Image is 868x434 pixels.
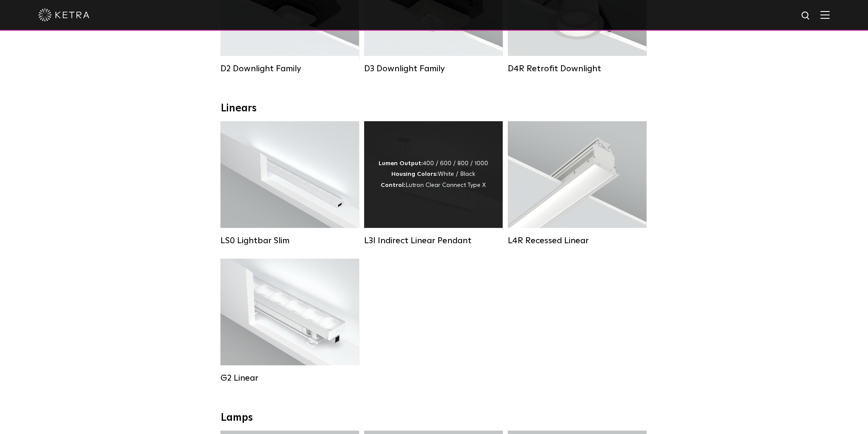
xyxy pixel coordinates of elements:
img: search icon [801,11,811,21]
strong: Lumen Output: [379,160,423,166]
div: D4R Retrofit Downlight [508,64,646,74]
a: G2 Linear Lumen Output:400 / 700 / 1000Colors:WhiteBeam Angles:Flood / [GEOGRAPHIC_DATA] / Narrow... [220,259,359,383]
div: D2 Downlight Family [220,64,359,74]
div: G2 Linear [220,373,359,383]
div: 400 / 600 / 800 / 1000 White / Black Lutron Clear Connect Type X [379,158,488,191]
a: LS0 Lightbar Slim Lumen Output:200 / 350Colors:White / BlackControl:X96 Controller [220,121,359,246]
a: L4R Recessed Linear Lumen Output:400 / 600 / 800 / 1000Colors:White / BlackControl:Lutron Clear C... [508,121,646,246]
div: LS0 Lightbar Slim [220,236,359,246]
img: Hamburger%20Nav.svg [820,11,830,19]
a: L3I Indirect Linear Pendant Lumen Output:400 / 600 / 800 / 1000Housing Colors:White / BlackContro... [364,121,503,246]
div: D3 Downlight Family [364,64,503,74]
div: L4R Recessed Linear [508,236,646,246]
div: L3I Indirect Linear Pendant [364,236,503,246]
div: Linears [221,102,647,115]
div: Lamps [221,412,647,424]
strong: Control: [381,182,405,188]
strong: Housing Colors: [391,171,438,177]
img: ketra-logo-2019-white [38,9,90,21]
